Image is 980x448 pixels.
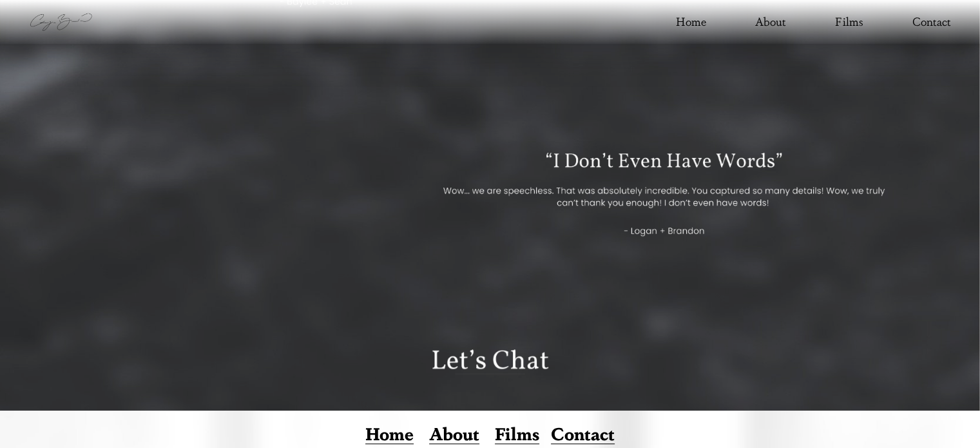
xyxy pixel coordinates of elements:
[835,12,863,32] a: Films
[676,12,706,32] a: Home
[495,425,539,442] a: Films
[755,12,786,32] a: About
[365,425,414,442] a: Home
[429,425,479,442] a: About
[30,10,92,34] img: Camryn Bradshaw Films
[551,425,615,442] a: Contact
[912,12,950,32] a: Contact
